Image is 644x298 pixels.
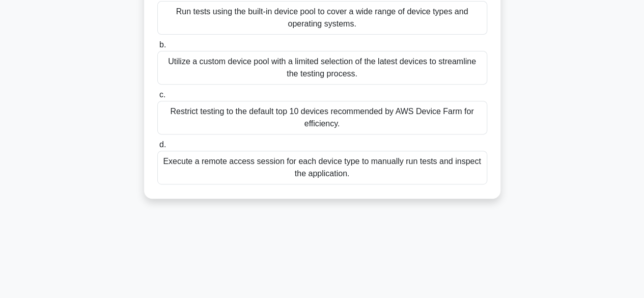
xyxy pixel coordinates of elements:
span: c. [159,90,165,99]
div: Restrict testing to the default top 10 devices recommended by AWS Device Farm for efficiency. [157,101,487,134]
span: b. [159,40,166,49]
div: Execute a remote access session for each device type to manually run tests and inspect the applic... [157,151,487,184]
div: Utilize a custom device pool with a limited selection of the latest devices to streamline the tes... [157,51,487,85]
div: Run tests using the built-in device pool to cover a wide range of device types and operating syst... [157,1,487,35]
span: d. [159,140,166,149]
